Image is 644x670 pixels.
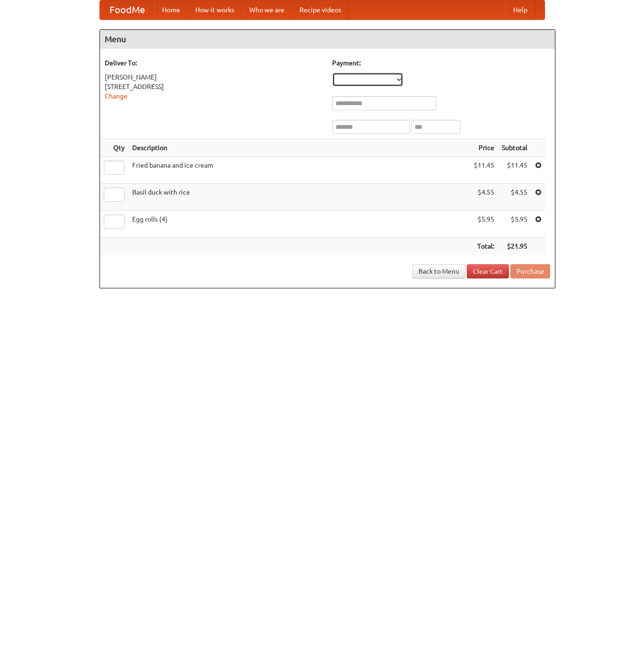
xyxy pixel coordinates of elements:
[498,238,531,255] th: $21.95
[292,0,349,19] a: Recipe videos
[128,139,470,157] th: Description
[100,139,128,157] th: Qty
[128,184,470,211] td: Basil duck with rice
[467,264,509,278] a: Clear Cart
[128,157,470,184] td: Fried banana and ice cream
[100,30,555,49] h4: Menu
[470,139,498,157] th: Price
[470,211,498,238] td: $5.95
[105,82,323,91] div: [STREET_ADDRESS]
[498,211,531,238] td: $5.95
[412,264,465,278] a: Back to Menu
[105,72,323,82] div: [PERSON_NAME]
[470,184,498,211] td: $4.55
[188,0,242,19] a: How it works
[498,139,531,157] th: Subtotal
[105,58,323,68] h5: Deliver To:
[242,0,292,19] a: Who we are
[506,0,535,19] a: Help
[105,92,127,100] a: Change
[510,264,550,278] button: Purchase
[470,157,498,184] td: $11.45
[100,0,154,19] a: FoodMe
[498,157,531,184] td: $11.45
[498,184,531,211] td: $4.55
[470,238,498,255] th: Total:
[154,0,188,19] a: Home
[332,58,550,68] h5: Payment:
[128,211,470,238] td: Egg rolls (4)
